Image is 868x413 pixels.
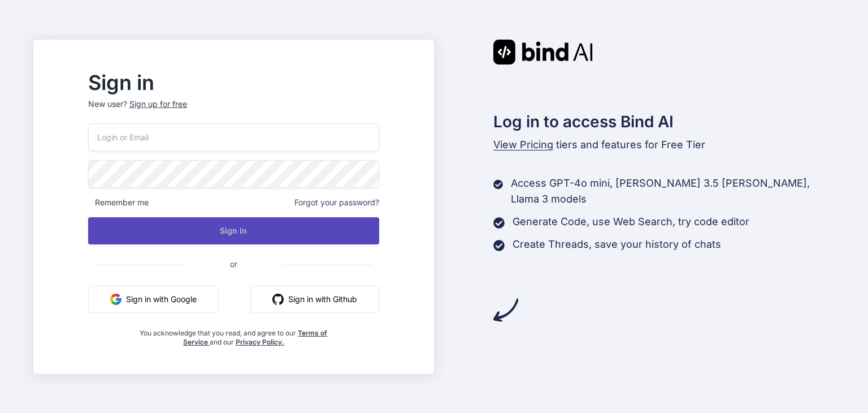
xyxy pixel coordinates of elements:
[272,294,284,305] img: github
[88,286,219,313] button: Sign in with Google
[129,98,187,110] div: Sign up for free
[250,286,379,313] button: Sign in with Github
[185,250,283,278] span: or
[88,98,379,123] p: New user?
[88,197,149,208] span: Remember me
[236,338,284,346] a: Privacy Policy.
[493,40,593,64] img: Bind AI logo
[110,294,121,305] img: google
[493,137,835,153] p: tiers and features for Free Tier
[513,214,749,230] p: Generate Code, use Web Search, try code editor
[493,139,553,150] span: View Pricing
[88,217,379,244] button: Sign In
[511,175,835,207] p: Access GPT-4o mini, [PERSON_NAME] 3.5 [PERSON_NAME], Llama 3 models
[137,322,331,347] div: You acknowledge that you read, and agree to our and our
[88,123,379,151] input: Login or Email
[493,110,835,134] h2: Log in to access Bind AI
[513,236,721,252] p: Create Threads, save your history of chats
[294,197,379,208] span: Forgot your password?
[493,298,518,322] img: arrow
[183,329,328,346] a: Terms of Service
[88,74,379,92] h2: Sign in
